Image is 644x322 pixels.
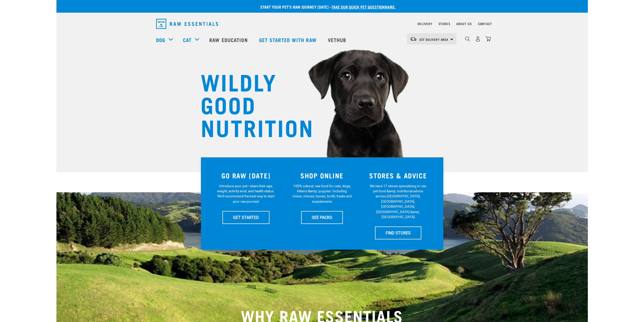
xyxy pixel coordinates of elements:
span: Set Delivery Area [419,39,449,40]
p: 100% natural, raw food for cats, dogs, kittens &amp; puppies. Including mixes, minces, bones, bro... [292,183,352,204]
a: Contact [478,23,492,25]
img: van-moving.png [410,37,417,41]
p: Introduce your pet—share their age, weight, activity level, and health status. We'll recommend th... [216,183,276,204]
a: Raw Education [204,30,254,50]
img: user.png [475,36,481,42]
a: Delivery [418,23,432,25]
a: Cat [183,36,192,44]
p: We have 17 stores specialising in raw pet food &amp; nutritional advice across [GEOGRAPHIC_DATA],... [368,183,428,220]
a: Vethub [323,30,353,50]
a: take our quick pet questionnaire. [331,6,396,8]
h3: STORES & ADVICE [363,172,433,179]
a: SEE PACKS [301,211,343,224]
nav: dropdown navigation [152,17,492,31]
p: Start your pet’s raw journey [DATE] – [60,4,592,10]
a: Get started with Raw [254,30,323,50]
img: Raw Essentials Logo [156,19,218,29]
a: GET STARTED [222,211,269,224]
a: About Us [456,23,472,25]
img: home-icon@2x.png [486,36,491,42]
a: Stores [439,23,450,25]
nav: dropdown navigation [56,30,588,50]
h3: GO RAW [DATE] [211,172,281,179]
h1: WILDLY GOOD NUTRITION [201,70,302,138]
img: home-icon-1@2x.png [465,36,470,41]
h3: SHOP ONLINE [287,172,357,179]
a: Dog [156,36,165,44]
a: FIND STORES [375,226,421,239]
